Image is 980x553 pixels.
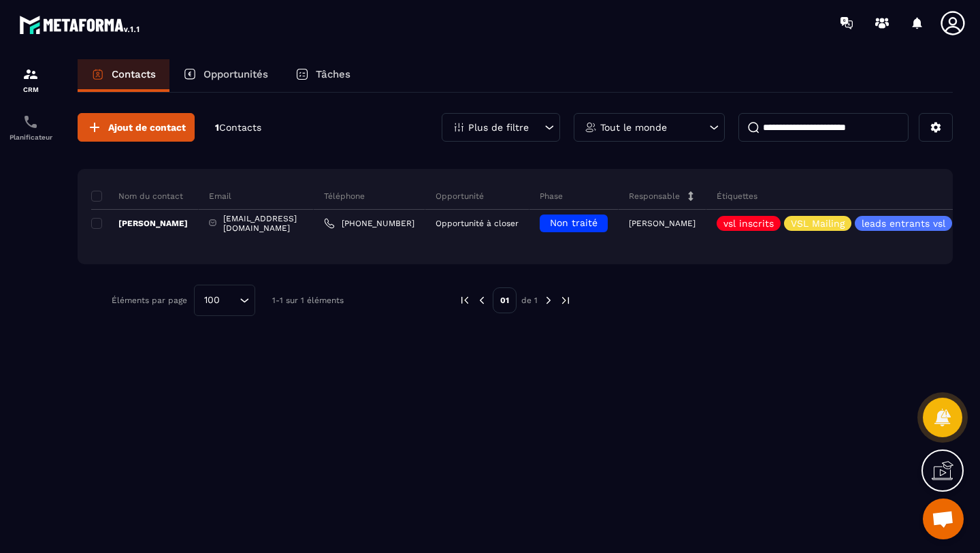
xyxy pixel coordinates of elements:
[600,123,667,132] p: Tout le monde
[272,296,344,305] p: 1-1 sur 1 éléments
[723,219,774,228] p: vsl inscrits
[324,218,414,229] a: [PHONE_NUMBER]
[540,191,563,202] p: Phase
[78,59,169,92] a: Contacts
[199,293,225,308] span: 100
[3,56,58,104] a: formationformationCRM
[459,294,471,306] img: prev
[468,123,529,132] p: Plus de filtre
[550,217,598,228] span: Non traité
[169,59,282,92] a: Opportunités
[542,294,555,306] img: next
[194,285,255,316] div: Search for option
[629,191,680,202] p: Responsable
[19,12,142,37] img: logo
[219,122,261,133] span: Contacts
[3,104,58,151] a: schedulerschedulerPlanificateur
[91,218,188,229] p: [PERSON_NAME]
[923,499,964,539] div: Ouvrir le chat
[436,191,484,202] p: Opportunité
[225,293,236,308] input: Search for option
[209,191,231,202] p: Email
[862,219,945,228] p: leads entrants vsl
[559,294,572,306] img: next
[282,59,364,92] a: Tâches
[436,219,519,228] p: Opportunité à closer
[717,191,757,202] p: Étiquettes
[22,114,39,130] img: scheduler
[324,191,365,202] p: Téléphone
[112,296,187,305] p: Éléments par page
[476,294,488,306] img: prev
[78,113,195,142] button: Ajout de contact
[108,121,186,134] span: Ajout de contact
[521,295,538,306] p: de 1
[791,219,845,228] p: VSL Mailing
[112,68,156,80] p: Contacts
[493,287,517,313] p: 01
[91,191,183,202] p: Nom du contact
[316,68,350,80] p: Tâches
[203,68,268,80] p: Opportunités
[3,133,58,141] p: Planificateur
[215,121,261,134] p: 1
[3,86,58,93] p: CRM
[22,66,39,82] img: formation
[629,219,696,228] p: [PERSON_NAME]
